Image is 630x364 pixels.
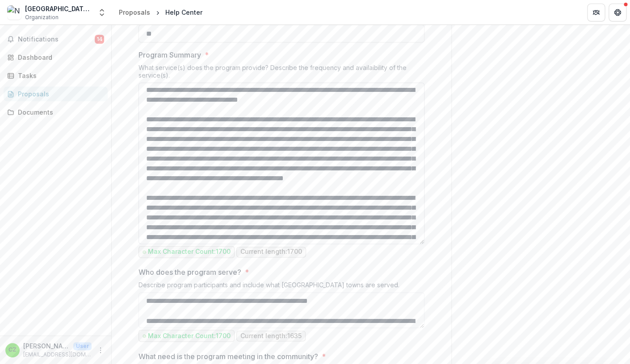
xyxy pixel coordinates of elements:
[165,8,202,17] div: Help Center
[18,108,101,117] div: Documents
[240,248,302,256] p: Current length: 1700
[139,281,424,292] div: Describe program participants and include what [GEOGRAPHIC_DATA] towns are served.
[139,351,318,361] p: What need is the program meeting in the community?
[139,64,424,83] div: What service(s) does the program provide? Describe the frequency and availaibility of the service...
[4,87,108,101] a: Proposals
[7,5,21,20] img: New London Homeless Hospitality Center
[8,347,17,353] div: Cathy Zall
[95,35,104,44] span: 14
[4,50,108,65] a: Dashboard
[18,36,95,43] span: Notifications
[18,89,101,99] div: Proposals
[25,4,92,13] div: [GEOGRAPHIC_DATA] Homeless Hospitality Center
[240,332,302,339] p: Current length: 1635
[139,267,241,277] p: Who does the program serve?
[609,4,626,21] button: Get Help
[73,342,92,350] p: User
[95,345,106,356] button: More
[148,248,231,256] p: Max Character Count: 1700
[23,341,70,351] p: [PERSON_NAME]
[139,50,201,60] p: Program Summary
[4,32,108,46] button: Notifications14
[25,13,59,21] span: Organization
[148,332,231,339] p: Max Character Count: 1700
[115,6,154,19] a: Proposals
[96,4,108,21] button: Open entity switcher
[23,351,92,359] p: [EMAIL_ADDRESS][DOMAIN_NAME]
[18,53,101,62] div: Dashboard
[4,68,108,83] a: Tasks
[18,71,101,80] div: Tasks
[115,6,206,19] nav: breadcrumb
[119,8,150,17] div: Proposals
[4,105,108,120] a: Documents
[587,4,605,21] button: Partners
